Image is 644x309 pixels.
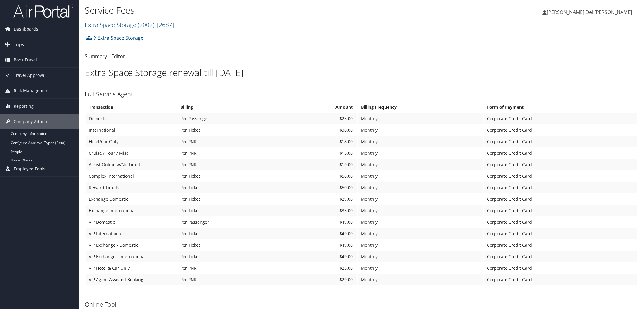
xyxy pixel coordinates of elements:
[177,205,282,216] td: Per Ticket
[484,251,637,262] td: Corporate Credit Card
[177,228,282,239] td: Per Ticket
[484,159,637,170] td: Corporate Credit Card
[484,102,637,113] th: Form of Payment
[358,194,484,205] td: Monthly
[484,228,637,239] td: Corporate Credit Card
[85,66,638,79] h1: Extra Space Storage renewal till [DATE]
[484,136,637,147] td: Corporate Credit Card
[86,194,177,205] td: Exchange Domestic
[542,3,638,21] a: [PERSON_NAME] Del [PERSON_NAME]
[85,4,454,17] h1: Service Fees
[154,21,174,29] span: , [ 2687 ]
[484,274,637,285] td: Corporate Credit Card
[177,159,282,170] td: Per PNR
[138,21,154,29] span: ( 7007 )
[358,205,484,216] td: Monthly
[282,136,357,147] td: $18.00
[93,32,143,44] a: Extra Space Storage
[14,99,34,114] span: Reporting
[358,217,484,228] td: Monthly
[177,102,282,113] th: Billing
[484,125,637,136] td: Corporate Credit Card
[484,113,637,124] td: Corporate Credit Card
[177,182,282,193] td: Per Ticket
[282,194,357,205] td: $29.00
[86,251,177,262] td: VIP Exchange - International
[177,217,282,228] td: Per Passenger
[484,240,637,251] td: Corporate Credit Card
[86,228,177,239] td: VIP International
[177,240,282,251] td: Per Ticket
[86,159,177,170] td: Assist Online w/No Ticket
[358,251,484,262] td: Monthly
[358,240,484,251] td: Monthly
[358,171,484,182] td: Monthly
[85,53,107,60] a: Summary
[282,182,357,193] td: $50.00
[86,274,177,285] td: VIP Agent Assisted Booking
[282,102,357,113] th: Amount
[14,37,24,52] span: Trips
[14,114,47,129] span: Company Admin
[177,136,282,147] td: Per PNR
[86,217,177,228] td: VIP Domestic
[14,83,50,98] span: Risk Management
[282,240,357,251] td: $49.00
[177,113,282,124] td: Per Passenger
[14,161,45,176] span: Employee Tools
[177,171,282,182] td: Per Ticket
[14,68,45,83] span: Travel Approval
[358,182,484,193] td: Monthly
[85,21,174,29] a: Extra Space Storage
[14,52,37,67] span: Book Travel
[358,102,484,113] th: Billing Frequency
[484,182,637,193] td: Corporate Credit Card
[358,274,484,285] td: Monthly
[86,240,177,251] td: VIP Exchange - Domestic
[358,148,484,159] td: Monthly
[484,194,637,205] td: Corporate Credit Card
[86,102,177,113] th: Transaction
[282,125,357,136] td: $30.00
[358,136,484,147] td: Monthly
[484,217,637,228] td: Corporate Credit Card
[358,125,484,136] td: Monthly
[282,148,357,159] td: $15.00
[86,125,177,136] td: International
[86,182,177,193] td: Reward Tickets
[484,263,637,274] td: Corporate Credit Card
[86,113,177,124] td: Domestic
[177,251,282,262] td: Per Ticket
[282,205,357,216] td: $35.00
[86,205,177,216] td: Exchange International
[358,113,484,124] td: Monthly
[484,205,637,216] td: Corporate Credit Card
[177,263,282,274] td: Per PNR
[86,263,177,274] td: VIP Hotel & Car Only
[282,228,357,239] td: $49.00
[358,159,484,170] td: Monthly
[358,263,484,274] td: Monthly
[282,217,357,228] td: $49.00
[177,125,282,136] td: Per Ticket
[282,159,357,170] td: $19.00
[13,4,74,18] img: airportal-logo.png
[177,274,282,285] td: Per PNR
[111,53,125,60] a: Editor
[177,148,282,159] td: Per PNR
[282,251,357,262] td: $49.00
[358,228,484,239] td: Monthly
[282,263,357,274] td: $25.00
[282,171,357,182] td: $50.00
[177,194,282,205] td: Per Ticket
[484,171,637,182] td: Corporate Credit Card
[86,148,177,159] td: Cruise / Tour / Misc
[282,274,357,285] td: $29.00
[547,9,632,15] span: [PERSON_NAME] Del [PERSON_NAME]
[14,21,38,37] span: Dashboards
[282,113,357,124] td: $25.00
[86,136,177,147] td: Hotel/Car Only
[85,90,638,98] h3: Full Service Agent
[85,300,638,309] h3: Online Tool
[484,148,637,159] td: Corporate Credit Card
